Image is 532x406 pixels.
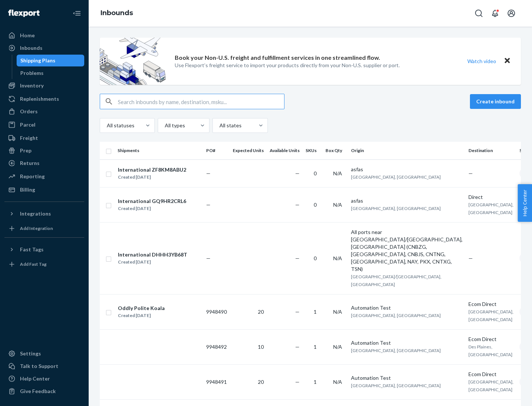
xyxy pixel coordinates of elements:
[4,244,84,255] button: Fast Tags
[20,82,44,89] div: Inventory
[314,309,317,315] span: 1
[295,344,300,350] span: —
[203,294,230,329] td: 9948490
[504,6,519,21] button: Open account menu
[351,197,463,204] div: asfas
[465,142,516,159] th: Destination
[20,388,56,395] div: Give Feedback
[115,142,203,159] th: Shipments
[463,56,501,66] button: Watch video
[20,57,55,64] div: Shipping Plans
[258,379,264,385] span: 20
[303,142,323,159] th: SKUs
[4,171,84,182] a: Reporting
[295,170,300,176] span: —
[351,166,463,173] div: asfas
[118,166,186,173] div: International ZF8KM8ABU2
[351,374,463,382] div: Automation Test
[175,54,380,62] p: Book your Non-U.S. freight and fulfillment services in one streamlined flow.
[20,210,51,217] div: Integrations
[4,223,84,234] a: Add Integration
[164,122,165,129] input: All types
[206,255,211,261] span: —
[468,202,514,215] span: [GEOGRAPHIC_DATA], [GEOGRAPHIC_DATA]
[20,261,47,267] div: Add Fast Tag
[4,208,84,220] button: Integrations
[4,80,84,92] a: Inventory
[468,371,514,378] div: Ecom Direct
[20,375,50,382] div: Help Center
[20,32,35,39] div: Home
[333,255,342,261] span: N/A
[206,202,211,208] span: —
[203,329,230,364] td: 9948492
[4,145,84,156] a: Prep
[314,202,317,208] span: 0
[118,304,165,312] div: Oddly Polite Koala
[351,206,441,211] span: [GEOGRAPHIC_DATA], [GEOGRAPHIC_DATA]
[323,142,348,159] th: Box Qty
[219,122,219,129] input: All states
[20,225,53,231] div: Add Integration
[118,197,186,205] div: International GQ9HR2CRL6
[20,186,35,193] div: Billing
[351,383,441,388] span: [GEOGRAPHIC_DATA], [GEOGRAPHIC_DATA]
[95,3,139,24] ol: breadcrumbs
[314,170,317,176] span: 0
[314,344,317,350] span: 1
[20,134,38,142] div: Freight
[4,106,84,117] a: Orders
[20,159,40,167] div: Returns
[20,147,31,154] div: Prep
[20,44,42,52] div: Inbounds
[118,251,187,258] div: International DHHH3YB68T
[470,94,521,109] button: Create inbound
[118,94,284,109] input: Search inbounds by name, destination, msku...
[518,184,532,222] button: Help Center
[295,309,300,315] span: —
[17,67,85,79] a: Problems
[258,309,264,315] span: 20
[4,42,84,54] a: Inbounds
[4,93,84,105] a: Replenishments
[4,30,84,41] a: Home
[258,344,264,350] span: 10
[175,62,400,69] p: Use Flexport’s freight service to import your products directly from your Non-U.S. supplier or port.
[20,69,44,77] div: Problems
[351,304,463,312] div: Automation Test
[20,95,59,103] div: Replenishments
[4,119,84,131] a: Parcel
[333,309,342,315] span: N/A
[206,170,211,176] span: —
[333,344,342,350] span: N/A
[4,348,84,359] a: Settings
[468,336,514,343] div: Ecom Direct
[20,350,41,357] div: Settings
[20,362,58,370] div: Talk to Support
[348,142,465,159] th: Origin
[295,255,300,261] span: —
[351,274,441,287] span: [GEOGRAPHIC_DATA]/[GEOGRAPHIC_DATA], [GEOGRAPHIC_DATA]
[118,173,186,181] div: Created [DATE]
[488,6,502,21] button: Open notifications
[333,170,342,176] span: N/A
[471,6,486,21] button: Open Search Box
[351,174,441,180] span: [GEOGRAPHIC_DATA], [GEOGRAPHIC_DATA]
[502,56,512,66] button: Close
[468,170,473,176] span: —
[468,344,512,357] span: Des Plaines, [GEOGRAPHIC_DATA]
[267,142,303,159] th: Available Units
[333,379,342,385] span: N/A
[4,373,84,385] a: Help Center
[4,184,84,196] a: Billing
[295,202,300,208] span: —
[351,228,463,273] div: All ports near [GEOGRAPHIC_DATA]/[GEOGRAPHIC_DATA], [GEOGRAPHIC_DATA] (CNBZG, [GEOGRAPHIC_DATA], ...
[118,312,165,319] div: Created [DATE]
[100,9,133,17] a: Inbounds
[314,379,317,385] span: 1
[106,122,107,129] input: All statuses
[468,193,514,201] div: Direct
[20,121,35,128] div: Parcel
[20,246,44,253] div: Fast Tags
